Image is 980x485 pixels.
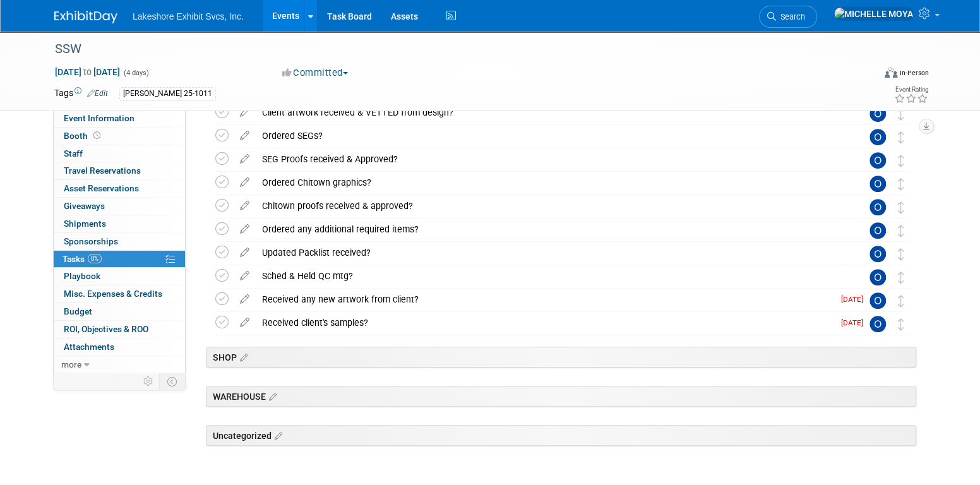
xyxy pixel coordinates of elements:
[88,254,102,263] span: 0%
[256,125,844,147] div: Ordered SEGs?
[841,295,869,304] span: [DATE]
[51,38,854,61] div: SSW
[64,236,118,246] span: Sponsorships
[54,87,108,101] td: Tags
[64,131,103,141] span: Booth
[206,386,916,407] div: WAREHOUSE
[64,201,105,211] span: Giveaways
[256,102,844,123] div: Client artwork received & VETTED from design?
[206,347,916,368] div: SHOP
[799,66,929,85] div: Event Format
[54,251,185,268] a: Tasks0%
[256,148,844,170] div: SEG Proofs received & Approved?
[64,324,148,334] span: ROI, Objectives & ROO
[885,68,897,78] img: Format-Inperson.png
[869,105,886,122] img: Olivia Satala
[256,195,844,217] div: Chitown proofs received & approved?
[256,312,834,333] div: Received client's samples?
[266,390,277,402] a: Edit sections
[841,318,869,327] span: [DATE]
[234,107,256,118] a: edit
[54,11,117,23] img: ExhibitDay
[64,165,141,176] span: Travel Reservations
[234,153,256,165] a: edit
[64,183,139,193] span: Asset Reservations
[869,292,886,309] img: Olivia Satala
[898,248,904,260] i: Move task
[54,285,185,302] a: Misc. Expenses & Credits
[122,69,149,77] span: (4 days)
[898,295,904,307] i: Move task
[54,198,185,215] a: Giveaways
[869,269,886,285] img: Olivia Satala
[869,129,886,145] img: Olivia Satala
[54,128,185,145] a: Booth
[869,222,886,239] img: Olivia Satala
[234,247,256,258] a: edit
[256,219,844,240] div: Ordered any additional required items?
[64,219,106,229] span: Shipments
[54,110,185,127] a: Event Information
[54,162,185,179] a: Travel Reservations
[54,180,185,197] a: Asset Reservations
[234,130,256,141] a: edit
[91,131,103,140] span: Booth not reserved yet
[234,294,256,305] a: edit
[256,289,834,310] div: Received any new artwork from client?
[869,176,886,192] img: Olivia Satala
[234,200,256,212] a: edit
[64,289,162,299] span: Misc. Expenses & Credits
[206,425,916,446] div: Uncategorized
[898,108,904,120] i: Move task
[256,265,844,287] div: Sched & Held QC mtg?
[54,215,185,232] a: Shipments
[234,270,256,282] a: edit
[81,67,93,77] span: to
[54,145,185,162] a: Staff
[63,254,102,264] span: Tasks
[834,7,914,21] img: MICHELLE MOYA
[237,350,248,363] a: Edit sections
[138,373,160,390] td: Personalize Event Tab Strip
[894,87,928,93] div: Event Rating
[160,373,186,390] td: Toggle Event Tabs
[54,303,185,320] a: Budget
[54,338,185,356] a: Attachments
[54,321,185,338] a: ROI, Objectives & ROO
[869,316,886,332] img: Olivia Satala
[256,242,844,263] div: Updated Packlist received?
[898,178,904,190] i: Move task
[759,6,817,28] a: Search
[54,356,185,373] a: more
[64,148,83,159] span: Staff
[87,89,108,98] a: Edit
[234,224,256,235] a: edit
[64,306,92,316] span: Budget
[64,113,134,123] span: Event Information
[898,201,904,213] i: Move task
[234,317,256,328] a: edit
[234,177,256,188] a: edit
[54,233,185,250] a: Sponsorships
[278,66,353,80] button: Committed
[776,12,805,21] span: Search
[133,11,244,21] span: Lakeshore Exhibit Svcs, Inc.
[54,268,185,285] a: Playbook
[61,359,81,369] span: more
[869,246,886,262] img: Olivia Satala
[869,152,886,169] img: Olivia Satala
[898,225,904,237] i: Move task
[869,199,886,215] img: Olivia Satala
[119,87,216,100] div: [PERSON_NAME] 25-1011
[54,66,121,78] span: [DATE] [DATE]
[256,172,844,193] div: Ordered Chitown graphics?
[898,131,904,143] i: Move task
[64,271,100,281] span: Playbook
[272,429,282,441] a: Edit sections
[898,318,904,330] i: Move task
[899,68,929,78] div: In-Person
[898,155,904,167] i: Move task
[898,272,904,284] i: Move task
[64,342,114,352] span: Attachments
